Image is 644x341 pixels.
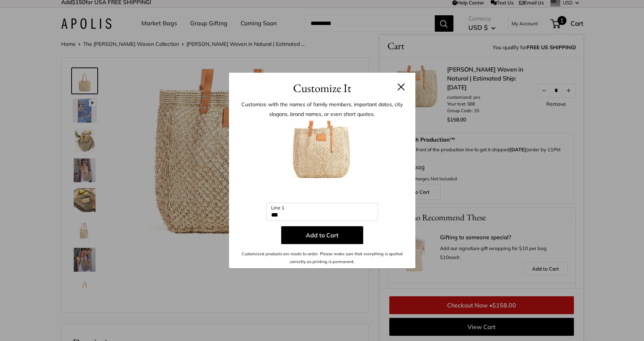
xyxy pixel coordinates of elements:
p: Customize with the names of family members, important dates, city slogans, brand names, or even s... [240,100,404,119]
h3: Customize It [240,79,404,97]
p: Customized products are made to order. Please make sure that everything is spelled correctly as p... [240,250,404,265]
button: Add to Cart [281,226,363,244]
img: customizer-prod [281,121,363,203]
iframe: Sign Up via Text for Offers [6,313,80,335]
